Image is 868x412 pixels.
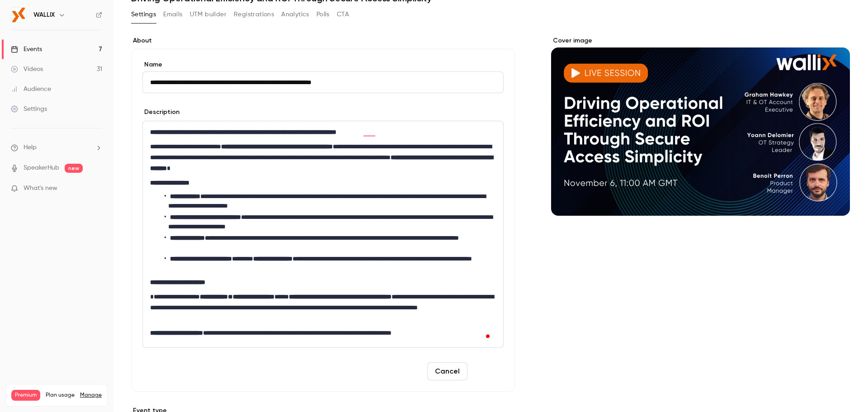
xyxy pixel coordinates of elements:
[163,7,182,22] button: Emails
[11,390,40,401] span: Premium
[11,85,51,94] div: Audience
[80,392,102,399] a: Manage
[281,7,309,22] button: Analytics
[427,362,467,380] button: Cancel
[142,60,504,69] label: Name
[11,8,26,22] img: WALLIX
[46,392,75,399] span: Plan usage
[131,36,515,45] label: About
[142,121,504,348] section: description
[11,143,102,152] li: help-dropdown-opener
[337,7,349,22] button: CTA
[143,121,503,347] div: editor
[143,121,503,347] div: To enrich screen reader interactions, please activate Accessibility in Grammarly extension settings
[11,104,47,114] div: Settings
[316,7,330,22] button: Polls
[65,164,83,173] span: new
[142,108,179,117] label: Description
[24,163,59,173] a: SpeakerHub
[24,143,37,152] span: Help
[551,36,850,216] section: Cover image
[551,36,850,45] label: Cover image
[91,185,102,193] iframe: Noticeable Trigger
[24,184,57,193] span: What's new
[33,10,55,19] h6: WALLIX
[11,45,42,54] div: Events
[190,7,226,22] button: UTM builder
[234,7,274,22] button: Registrations
[11,65,43,74] div: Videos
[131,7,156,22] button: Settings
[471,362,504,380] button: Save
